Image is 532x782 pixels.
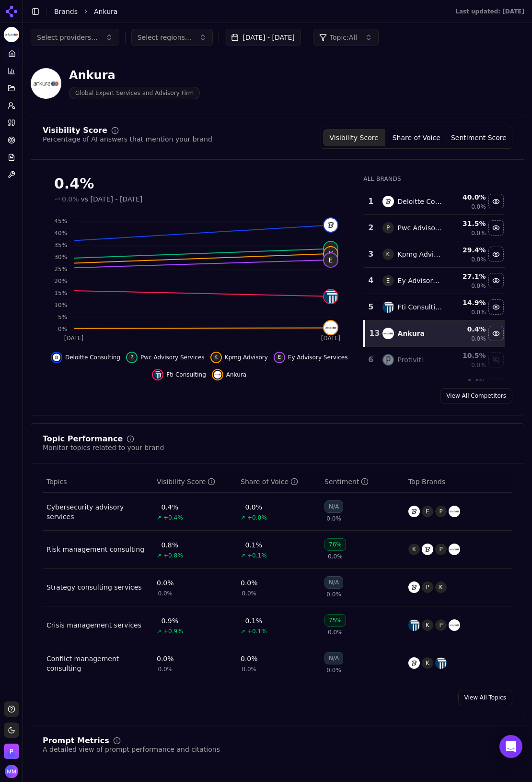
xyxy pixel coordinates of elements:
[440,388,512,403] a: View All Competitors
[157,514,162,521] span: ↗
[69,68,200,83] div: Ankura
[471,282,486,290] span: 0.0%
[398,355,423,365] div: Protiviti
[422,506,433,517] span: E
[58,326,67,332] tspan: 0%
[382,354,394,366] img: protiviti
[458,690,512,705] a: View All Topics
[451,351,486,360] div: 10.5 %
[408,544,420,555] span: K
[247,552,267,559] span: +0.1%
[138,33,192,42] span: Select regions...
[241,578,258,588] div: 0.0%
[126,352,205,363] button: Hide pwc advisory services data
[324,652,343,664] div: N/A
[4,744,19,759] img: Perrill
[408,581,420,593] img: deloitte consulting
[43,737,109,745] div: Prompt Metrics
[276,354,283,361] span: E
[451,219,486,228] div: 31.5 %
[157,552,162,559] span: ↗
[43,471,512,682] div: Data table
[157,578,174,588] div: 0.0%
[53,354,60,361] img: deloitte consulting
[363,175,505,183] div: All Brands
[364,347,505,373] tr: 6protivitiProtiviti10.5%0.0%Show protiviti data
[162,616,179,626] div: 0.9%
[321,335,341,342] tspan: [DATE]
[46,582,142,592] a: Strategy consulting services
[4,27,19,42] img: Ankura
[26,56,34,63] img: tab_domain_overview_orange.svg
[247,628,267,635] span: +0.1%
[488,352,504,367] button: Show protiviti data
[324,290,337,303] img: fti consulting
[274,352,348,363] button: Hide ey advisory services data
[54,230,67,237] tspan: 40%
[324,253,337,267] span: E
[106,57,162,63] div: Keywords by Traffic
[158,665,173,673] span: 0.0%
[54,7,436,16] nav: breadcrumb
[435,581,447,593] span: K
[54,175,344,192] div: 0.4%
[326,591,341,598] span: 0.0%
[363,189,505,611] div: Data table
[471,229,486,237] span: 0.0%
[324,218,337,232] img: deloitte consulting
[4,27,19,42] button: Current brand: Ankura
[157,628,162,635] span: ↗
[65,354,120,361] span: Deloitte Consulting
[368,196,372,207] div: 1
[471,203,486,211] span: 0.0%
[94,7,117,16] span: Ankura
[326,515,341,522] span: 0.0%
[163,628,183,635] span: +0.9%
[241,477,298,486] div: Share of Voice
[398,276,443,285] div: Ey Advisory Services
[398,223,443,233] div: Pwc Advisory Services
[15,15,23,23] img: logo_orange.svg
[499,735,522,758] div: Open Intercom Messenger
[43,435,123,443] div: Topic Performance
[398,329,425,338] div: Ankura
[488,247,504,262] button: Hide kpmg advisory data
[288,354,348,361] span: Ey Advisory Services
[210,352,268,363] button: Hide kpmg advisory data
[140,354,205,361] span: Pwc Advisory Services
[368,249,372,260] div: 3
[471,335,486,343] span: 0.0%
[326,666,341,674] span: 0.0%
[157,654,174,664] div: 0.0%
[321,471,405,493] th: sentiment
[323,129,385,146] button: Visibility Score
[154,371,162,379] img: fti consulting
[451,272,486,281] div: 27.1 %
[408,619,420,631] img: fti consulting
[324,614,346,627] div: 75%
[435,544,447,555] span: P
[64,335,84,342] tspan: [DATE]
[54,302,67,308] tspan: 10%
[451,298,486,308] div: 14.9 %
[5,765,18,778] button: Open user button
[212,369,246,380] button: Hide ankura data
[242,590,257,597] span: 0.0%
[488,379,504,394] button: Show kroll (duff & phelps) data
[449,619,460,631] img: ankura
[226,371,246,379] span: Ankura
[405,471,512,493] th: Top Brands
[398,302,443,312] div: Fti Consulting
[46,545,144,554] a: Risk management consulting
[449,544,460,555] img: ankura
[54,254,67,261] tspan: 30%
[422,657,433,669] span: K
[451,377,486,387] div: 8.6 %
[382,249,394,260] span: K
[54,278,67,284] tspan: 20%
[488,299,504,315] button: Hide fti consulting data
[385,129,448,146] button: Share of Voice
[364,189,505,215] tr: 1deloitte consultingDeloitte Consulting40.0%0.0%Hide deloitte consulting data
[128,354,136,361] span: P
[324,321,337,334] img: ankura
